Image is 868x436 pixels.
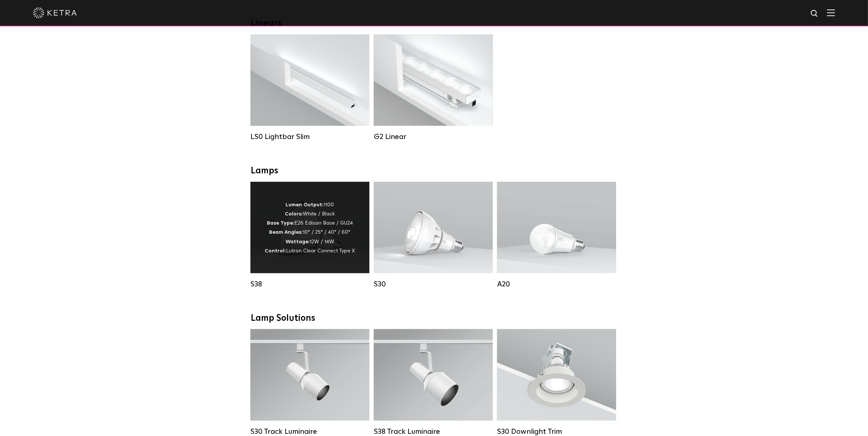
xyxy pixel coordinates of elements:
div: S38 Track Luminaire [374,427,493,436]
a: S38 Lumen Output:1100Colors:White / BlackBase Type:E26 Edison Base / GU24Beam Angles:10° / 25° / ... [250,182,369,289]
div: Lamp Solutions [251,313,617,324]
strong: Wattage: [286,239,310,244]
a: G2 Linear Lumen Output:400 / 700 / 1000Colors:WhiteBeam Angles:Flood / [GEOGRAPHIC_DATA] / Narrow... [374,34,493,141]
strong: Lumen Output: [286,202,324,207]
strong: Base Type: [267,221,294,226]
div: LS0 Lightbar Slim [250,132,369,141]
strong: Beam Angles: [269,230,303,235]
div: Lamps [251,166,617,176]
div: S30 Downlight Trim [497,427,616,436]
div: S30 Track Luminaire [250,427,369,436]
strong: Control: [265,248,286,253]
div: G2 Linear [374,132,493,141]
a: S30 Lumen Output:1100Colors:White / BlackBase Type:E26 Edison Base / GU24Beam Angles:15° / 25° / ... [374,182,493,289]
span: Lutron Clear Connect Type X [286,248,355,253]
a: S30 Track Luminaire Lumen Output:1100Colors:White / BlackBeam Angles:15° / 25° / 40° / 60° / 90°W... [250,329,369,436]
a: A20 Lumen Output:600 / 800Colors:White / BlackBase Type:E26 Edison Base / GU24Beam Angles:Omni-Di... [497,182,616,289]
strong: Colors: [285,211,303,217]
p: 1100 White / Black E26 Edison Base / GU24 10° / 25° / 40° / 60° 12W / 14W [265,200,355,256]
a: LS0 Lightbar Slim Lumen Output:200 / 350Colors:White / BlackControl:X96 Controller [250,34,369,141]
img: search icon [810,9,819,18]
a: S30 Downlight Trim S30 Downlight Trim [497,329,616,436]
div: A20 [497,280,616,289]
a: S38 Track Luminaire Lumen Output:1100Colors:White / BlackBeam Angles:10° / 25° / 40° / 60°Wattage... [374,329,493,436]
div: S38 [250,280,369,289]
div: S30 [374,280,493,289]
img: Hamburger%20Nav.svg [827,9,835,16]
img: ketra-logo-2019-white [33,7,77,18]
